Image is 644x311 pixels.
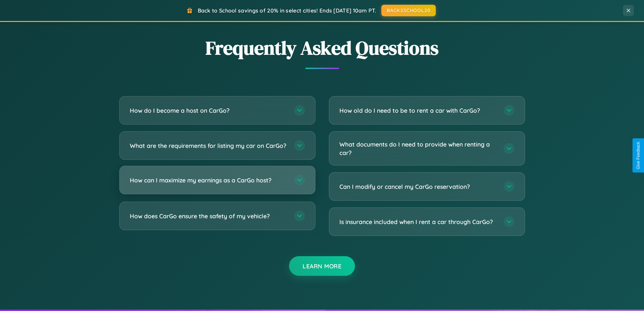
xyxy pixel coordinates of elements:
h3: How can I maximize my earnings as a CarGo host? [130,176,287,184]
h3: Is insurance included when I rent a car through CarGo? [339,218,497,226]
h3: What documents do I need to provide when renting a car? [339,140,497,157]
h3: How old do I need to be to rent a car with CarGo? [339,106,497,115]
button: BACK2SCHOOL20 [381,5,436,16]
h3: Can I modify or cancel my CarGo reservation? [339,182,497,191]
h2: Frequently Asked Questions [119,35,525,61]
h3: How does CarGo ensure the safety of my vehicle? [130,212,287,220]
span: Back to School savings of 20% in select cities! Ends [DATE] 10am PT. [198,7,376,14]
h3: What are the requirements for listing my car on CarGo? [130,141,287,150]
div: Give Feedback [636,142,641,169]
button: Learn More [289,256,355,276]
h3: How do I become a host on CarGo? [130,106,287,115]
